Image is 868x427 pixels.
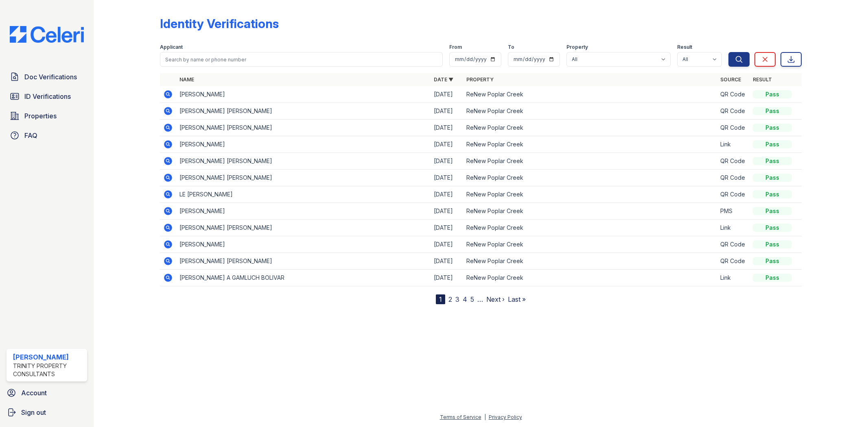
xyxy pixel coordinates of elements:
[753,240,792,248] div: Pass
[753,76,772,83] a: Result
[717,136,750,153] td: Link
[463,136,717,153] td: ReNew Poplar Creek
[431,170,463,186] td: [DATE]
[717,186,750,203] td: QR Code
[753,174,792,182] div: Pass
[717,153,750,170] td: QR Code
[431,136,463,153] td: [DATE]
[463,103,717,120] td: ReNew Poplar Creek
[753,157,792,165] div: Pass
[7,127,87,144] a: FAQ
[160,16,279,31] div: Identity Verifications
[753,124,792,132] div: Pass
[176,153,430,170] td: [PERSON_NAME] [PERSON_NAME]
[176,236,430,253] td: [PERSON_NAME]
[13,352,84,362] div: [PERSON_NAME]
[470,295,474,303] a: 5
[431,86,463,103] td: [DATE]
[3,385,90,401] a: Account
[449,44,462,50] label: From
[753,274,792,282] div: Pass
[753,224,792,232] div: Pass
[463,236,717,253] td: ReNew Poplar Creek
[566,44,588,50] label: Property
[176,253,430,270] td: [PERSON_NAME] [PERSON_NAME]
[431,186,463,203] td: [DATE]
[24,131,37,140] span: FAQ
[677,44,692,50] label: Result
[717,270,750,286] td: Link
[717,103,750,120] td: QR Code
[176,120,430,136] td: [PERSON_NAME] [PERSON_NAME]
[7,69,87,85] a: Doc Verifications
[431,220,463,236] td: [DATE]
[463,295,467,303] a: 4
[176,186,430,203] td: LE [PERSON_NAME]
[753,190,792,198] div: Pass
[508,44,514,50] label: To
[176,136,430,153] td: [PERSON_NAME]
[440,414,481,420] a: Terms of Service
[431,103,463,120] td: [DATE]
[463,153,717,170] td: ReNew Poplar Creek
[431,253,463,270] td: [DATE]
[21,388,47,398] span: Account
[477,294,483,304] span: …
[431,153,463,170] td: [DATE]
[463,120,717,136] td: ReNew Poplar Creek
[463,170,717,186] td: ReNew Poplar Creek
[176,170,430,186] td: [PERSON_NAME] [PERSON_NAME]
[753,140,792,148] div: Pass
[720,76,741,83] a: Source
[176,86,430,103] td: [PERSON_NAME]
[176,103,430,120] td: [PERSON_NAME] [PERSON_NAME]
[431,236,463,253] td: [DATE]
[434,76,453,83] a: Date ▼
[436,294,445,304] div: 1
[489,414,522,420] a: Privacy Policy
[7,108,87,124] a: Properties
[160,52,442,67] input: Search by name or phone number
[24,91,71,101] span: ID Verifications
[431,120,463,136] td: [DATE]
[753,207,792,215] div: Pass
[486,295,505,303] a: Next ›
[508,295,526,303] a: Last »
[431,270,463,286] td: [DATE]
[717,203,750,220] td: PMS
[717,86,750,103] td: QR Code
[717,170,750,186] td: QR Code
[484,414,486,420] div: |
[176,203,430,220] td: [PERSON_NAME]
[463,203,717,220] td: ReNew Poplar Creek
[717,236,750,253] td: QR Code
[463,220,717,236] td: ReNew Poplar Creek
[466,76,494,83] a: Property
[463,270,717,286] td: ReNew Poplar Creek
[448,295,452,303] a: 2
[463,253,717,270] td: ReNew Poplar Creek
[463,186,717,203] td: ReNew Poplar Creek
[455,295,459,303] a: 3
[3,404,90,420] a: Sign out
[160,44,183,50] label: Applicant
[753,90,792,98] div: Pass
[753,257,792,265] div: Pass
[176,270,430,286] td: [PERSON_NAME] A GAMLUCH BOLIVAR
[3,26,90,43] img: CE_Logo_Blue-a8612792a0a2168367f1c8372b55b34899dd931a85d93a1a3d3e32e68fde9ad4.png
[753,107,792,115] div: Pass
[179,76,194,83] a: Name
[717,253,750,270] td: QR Code
[21,407,46,417] span: Sign out
[24,72,77,82] span: Doc Verifications
[431,203,463,220] td: [DATE]
[717,120,750,136] td: QR Code
[463,86,717,103] td: ReNew Poplar Creek
[176,220,430,236] td: [PERSON_NAME] [PERSON_NAME]
[7,88,87,105] a: ID Verifications
[717,220,750,236] td: Link
[13,362,84,378] div: Trinity Property Consultants
[24,111,57,121] span: Properties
